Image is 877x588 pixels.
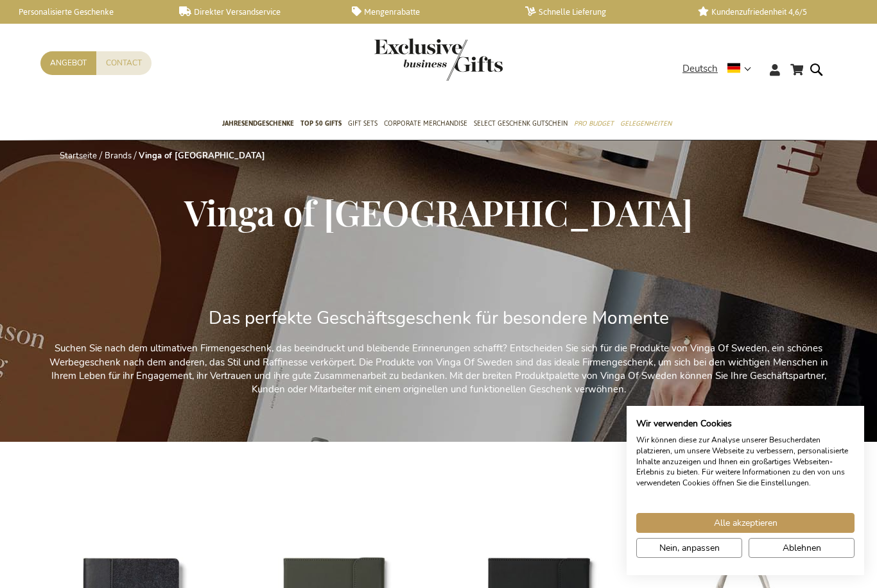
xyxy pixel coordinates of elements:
[348,117,378,130] span: Gift Sets
[300,117,342,130] span: TOP 50 Gifts
[474,117,568,130] span: Select Geschenk Gutschein
[179,6,331,17] a: Direkter Versandservice
[184,188,693,235] span: Vinga of [GEOGRAPHIC_DATA]
[139,150,265,162] strong: Vinga of [GEOGRAPHIC_DATA]
[682,62,760,76] div: Deutsch
[384,117,467,130] span: Corporate Merchandise
[636,538,742,558] button: cookie Einstellungen anpassen
[300,108,342,140] a: TOP 50 Gifts
[698,6,850,17] a: Kundenzufriedenheit 4,6/5
[40,51,96,75] a: Angebot
[620,117,672,130] span: Gelegenheiten
[636,513,855,533] button: Akzeptieren Sie alle cookies
[60,150,97,162] a: Startseite
[384,108,467,140] a: Corporate Merchandise
[348,108,378,140] a: Gift Sets
[636,418,855,430] h2: Wir verwenden Cookies
[40,308,837,328] h2: Das perfekte Geschäftsgeschenk für besondere Momente
[352,6,504,17] a: Mengenrabatte
[574,108,614,140] a: Pro Budget
[6,6,159,17] a: Personalisierte Geschenke
[636,435,855,489] p: Wir können diese zur Analyse unserer Besucherdaten platzieren, um unsere Webseite zu verbessern, ...
[574,117,614,130] span: Pro Budget
[222,117,294,130] span: Jahresendgeschenke
[783,541,821,555] span: Ablehnen
[682,62,718,76] span: Deutsch
[749,538,855,558] button: Alle verweigern cookies
[374,38,438,81] a: store logo
[525,6,677,17] a: Schnelle Lieferung
[222,108,294,140] a: Jahresendgeschenke
[620,108,672,140] a: Gelegenheiten
[714,516,777,530] span: Alle akzeptieren
[96,51,152,75] a: Contact
[474,108,568,140] a: Select Geschenk Gutschein
[105,150,132,162] a: Brands
[40,292,837,434] div: Suchen Sie nach dem ultimativen Firmengeschenk, das beeindruckt und bleibende Erinnerungen schaff...
[374,38,503,81] img: Exclusive Business gifts logo
[659,541,720,555] span: Nein, anpassen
